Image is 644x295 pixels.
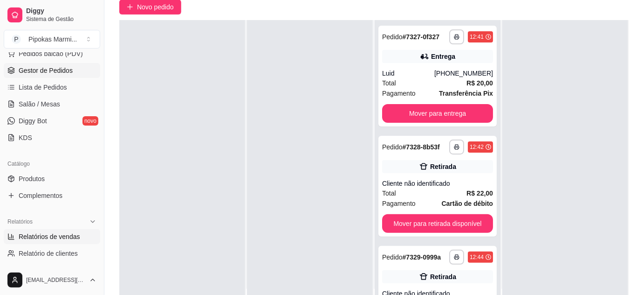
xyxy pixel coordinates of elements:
div: Cliente não identificado [382,179,493,188]
button: Pedidos balcão (PDV) [4,46,100,61]
span: Pedidos balcão (PDV) [19,49,83,58]
a: KDS [4,130,100,145]
a: Relatório de mesas [4,263,100,278]
span: Sistema de Gestão [26,15,96,23]
div: [PHONE_NUMBER] [434,69,493,78]
span: Pedido [382,33,403,41]
div: Luid [382,69,434,78]
strong: Transferência Pix [439,90,493,97]
a: DiggySistema de Gestão [4,4,100,26]
a: Relatório de clientes [4,246,100,261]
span: Relatórios de vendas [19,232,80,241]
div: 12:44 [470,253,484,261]
span: Relatórios [7,218,33,225]
a: Diggy Botnovo [4,113,100,128]
div: Retirada [430,162,456,171]
a: Salão / Mesas [4,97,100,112]
button: Mover para entrega [382,104,493,123]
strong: Cartão de débito [442,200,493,207]
button: [EMAIL_ADDRESS][DOMAIN_NAME] [4,269,100,291]
span: Novo pedido [137,2,174,12]
span: Diggy Bot [19,116,47,126]
a: Relatórios de vendas [4,229,100,244]
span: Produtos [19,174,45,183]
span: Complementos [19,191,62,200]
div: Catálogo [4,156,100,171]
div: Entrega [431,52,455,61]
span: Gestor de Pedidos [19,66,73,75]
span: Relatório de clientes [19,249,78,258]
span: Diggy [26,7,96,15]
div: Retirada [430,272,456,281]
strong: R$ 22,00 [466,190,493,197]
span: [EMAIL_ADDRESS][DOMAIN_NAME] [26,276,85,284]
span: Total [382,188,396,198]
strong: # 7328-8b53f [403,143,440,151]
a: Complementos [4,188,100,203]
span: P [12,35,21,44]
span: plus [127,4,133,10]
span: Total [382,78,396,88]
a: Gestor de Pedidos [4,63,100,78]
strong: R$ 20,00 [466,79,493,87]
a: Produtos [4,171,100,186]
a: Lista de Pedidos [4,80,100,95]
span: Salão / Mesas [19,99,60,109]
strong: # 7327-0f327 [403,33,439,41]
button: Mover para retirada disponível [382,214,493,233]
div: Pipokas Marmi ... [28,35,77,44]
span: Pedido [382,253,403,261]
span: Pagamento [382,198,416,209]
span: Pedido [382,143,403,151]
strong: # 7329-0999a [403,253,441,261]
span: Lista de Pedidos [19,83,67,92]
span: Pagamento [382,88,416,98]
span: KDS [19,133,32,142]
div: 12:42 [470,143,484,151]
div: 12:41 [470,33,484,41]
button: Select a team [4,30,100,49]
